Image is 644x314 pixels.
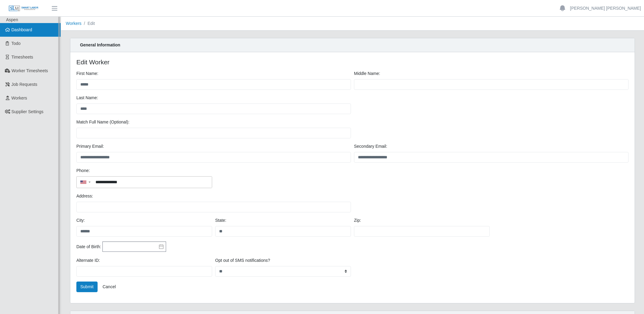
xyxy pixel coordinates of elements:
label: Alternate ID: [76,257,100,264]
a: Cancel [98,282,120,292]
span: Timesheets [12,55,33,59]
div: Country Code Selector [77,177,93,188]
button: Submit [76,282,98,292]
label: Primary Email: [76,143,104,150]
label: Match Full Name (Optional): [76,119,129,125]
strong: General Information [80,42,120,47]
label: Secondary Email: [354,143,387,150]
h4: Edit Worker [76,58,301,66]
label: Middle Name: [354,70,380,77]
label: City: [76,217,85,224]
li: Edit [82,20,95,27]
label: State: [215,217,226,224]
span: Workers [12,96,27,100]
img: SLM Logo [8,5,39,12]
label: Last Name: [76,95,98,101]
label: Date of Birth: [76,244,101,250]
label: Phone: [76,167,90,174]
span: Worker Timesheets [12,68,48,73]
a: Workers [66,21,82,26]
label: First Name: [76,70,98,77]
label: Address: [76,193,93,199]
a: [PERSON_NAME] [PERSON_NAME] [570,5,641,12]
label: Zip: [354,217,361,224]
label: Opt out of SMS notifications? [215,257,270,264]
span: Aspen [6,17,18,22]
span: ▼ [88,181,91,183]
span: Dashboard [12,27,32,32]
span: Supplier Settings [12,109,44,114]
span: Job Requests [12,82,38,87]
span: Todo [12,41,21,46]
